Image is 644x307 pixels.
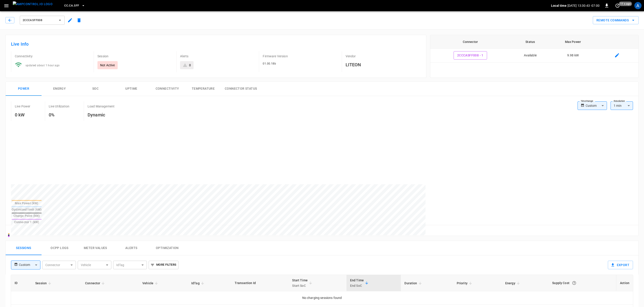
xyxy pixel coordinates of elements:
[581,99,593,103] label: Time Range
[292,278,308,288] div: Start Time
[263,54,338,58] p: Firmware Version
[619,2,632,6] span: 11 s ago
[35,280,53,286] span: Session
[149,241,185,255] button: Optimization
[350,283,364,288] p: End SoC
[567,3,600,8] p: [DATE] 13:30:43 -07:00
[77,82,113,96] button: SOC
[614,99,625,103] label: Resolution
[454,51,487,60] button: 2CCCASFF008 - 1
[42,241,77,255] button: Ocpp logs
[23,18,56,23] span: 2CCCASFF008
[19,261,40,269] div: Custom
[634,2,642,9] div: profile-icon
[11,275,32,291] th: ID
[49,104,69,109] p: Live Utilization
[346,54,421,58] p: Vendor
[42,82,77,96] button: Energy
[191,280,205,286] span: IdTag
[15,54,90,58] p: Connectivity
[430,35,638,62] table: connector table
[292,278,313,288] span: Start TimeStart SoC
[570,279,578,287] button: The cost of your charging session based on your supply rates
[350,278,370,288] span: End TimeEnd SoC
[88,104,115,109] p: Load Management
[185,82,221,96] button: Temperature
[62,1,87,10] button: CC.CA.SFF
[11,40,421,48] h6: Live Info
[231,275,289,291] th: Transaction Id
[614,2,621,9] button: set refresh interval
[616,275,633,291] th: Action
[142,280,159,286] span: Vehicle
[149,82,185,96] button: Connectivity
[430,35,510,49] th: Connector
[510,35,550,49] th: Status
[551,3,567,8] p: Local time
[550,35,596,49] th: Max Power
[593,16,639,24] div: remote commands options
[404,280,423,286] span: Duration
[586,101,607,110] div: Custom
[64,3,79,8] span: CC.CA.SFF
[263,62,276,65] span: 01.00.18b
[6,82,42,96] button: Power
[149,261,179,269] button: More Filters
[221,82,260,96] button: Connector Status
[292,283,308,288] p: Start SoC
[593,16,639,24] button: Remote Commands
[350,278,364,288] div: End Time
[11,275,633,305] table: sessions table
[15,104,31,109] p: Live Power
[85,280,106,286] span: Connector
[457,280,473,286] span: Priority
[510,49,550,62] td: Available
[77,241,113,255] button: Meter Values
[550,49,596,62] td: 9.98 kW
[611,101,633,110] div: 1 min
[505,280,521,286] span: Energy
[26,64,60,67] span: updated about 1 hour ago
[180,54,255,58] p: Alerts
[113,82,149,96] button: Uptime
[113,241,149,255] button: Alerts
[189,63,191,67] div: 0
[13,1,53,7] img: ampcontrol.io logo
[88,111,115,118] h6: Dynamic
[346,61,421,68] h6: LITEON
[20,16,65,25] button: 2CCCASFF008
[608,261,633,269] button: Export
[15,111,31,118] h6: 0 kW
[552,279,613,287] div: Supply Cost
[49,111,69,118] h6: 0%
[97,54,173,58] p: Session
[100,63,115,67] p: Not Active
[6,241,42,255] button: Sessions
